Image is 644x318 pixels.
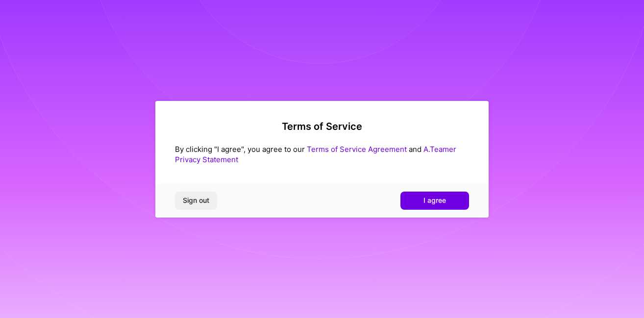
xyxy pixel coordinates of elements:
[307,145,407,154] a: Terms of Service Agreement
[183,196,209,205] span: Sign out
[175,192,217,209] button: Sign out
[400,192,469,209] button: I agree
[423,196,446,205] span: I agree
[175,121,469,132] h2: Terms of Service
[175,144,469,165] div: By clicking "I agree", you agree to our and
